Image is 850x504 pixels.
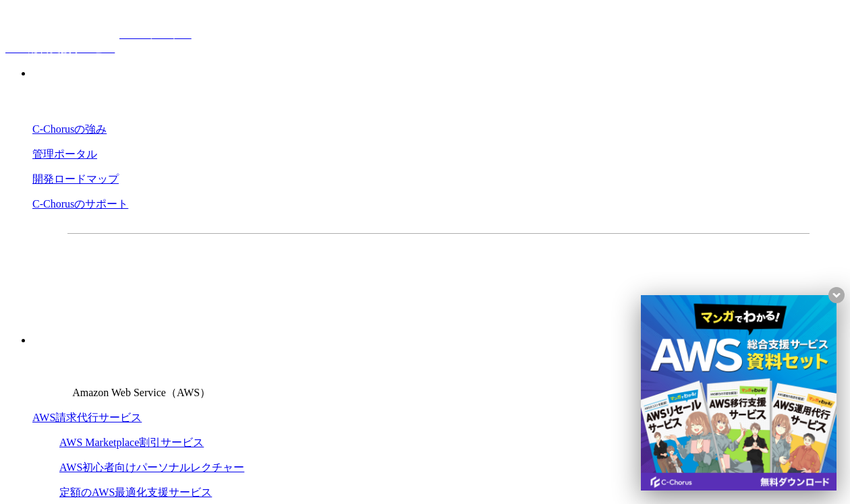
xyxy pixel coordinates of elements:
[32,148,97,160] a: 管理ポータル
[59,437,204,448] a: AWS Marketplace割引サービス
[32,123,107,135] a: C-Chorusの強み
[59,462,244,473] a: AWS初心者向けパーソナルレクチャー
[215,255,432,289] a: 資料を請求する
[409,270,420,275] img: 矢印
[72,387,210,398] span: Amazon Web Service（AWS）
[640,270,651,275] img: 矢印
[32,198,128,210] a: C-Chorusのサポート
[32,412,142,423] a: AWS請求代行サービス
[32,334,845,348] p: サービス
[32,67,845,81] p: 強み
[445,255,662,289] a: まずは相談する
[32,358,70,396] img: Amazon Web Service（AWS）
[5,28,192,54] a: AWS総合支援サービス C-Chorus NHN テコラスAWS総合支援サービス
[59,486,212,498] a: 定額のAWS最適化支援サービス
[32,173,119,185] a: 開発ロードマップ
